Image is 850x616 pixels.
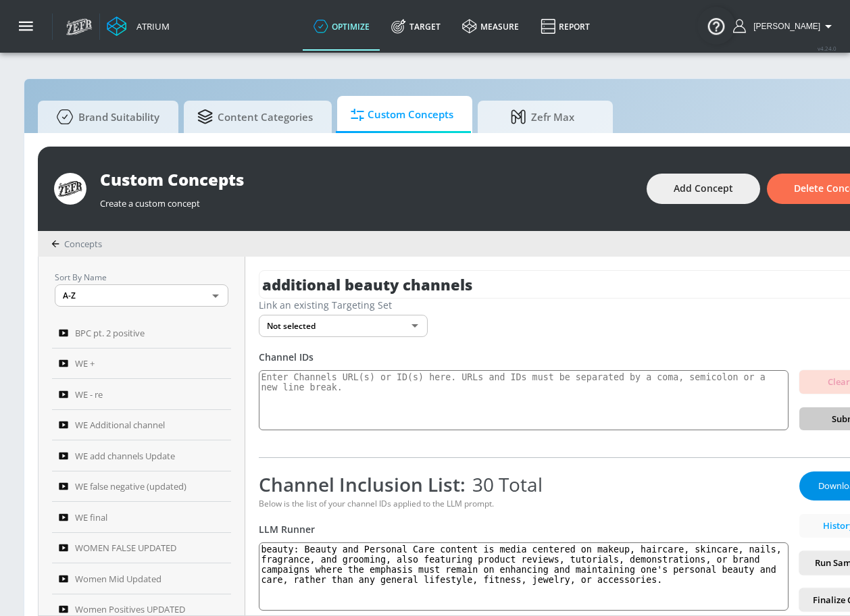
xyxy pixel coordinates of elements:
span: WE - re [75,386,103,403]
a: Target [380,2,451,51]
a: WE + [52,349,231,380]
a: WE - re [52,379,231,410]
div: Create a custom concept [100,190,633,209]
a: WE Additional channel [52,410,231,441]
span: v 4.24.0 [818,45,836,52]
div: Not selected [259,315,428,337]
span: [PERSON_NAME] [748,22,820,31]
button: Add Concept [647,174,760,204]
span: Zefr Max [491,101,594,133]
div: Custom Concepts [100,168,633,190]
a: Atrium [107,16,170,36]
span: BPC pt. 2 positive [75,325,145,341]
textarea: beauty: Beauty and Personal Care content is media centered on makeup, haircare, skincare, nails, ... [259,542,789,611]
span: WE final [75,509,107,525]
span: 30 Total [466,471,543,497]
a: Women Mid Updated [52,563,231,594]
div: Below is the list of your channel IDs applied to the LLM prompt. [259,498,789,509]
a: WE false negative (updated) [52,471,231,503]
a: WOMEN FALSE UPDATED [52,533,231,564]
div: Channel Inclusion List: [259,471,789,497]
span: Content Categories [197,101,313,133]
span: WE + [75,355,95,371]
span: Concepts [64,238,102,250]
div: A-Z [55,284,228,307]
div: Atrium [131,20,170,32]
span: WE Additional channel [75,417,165,433]
span: Women Mid Updated [75,571,161,587]
a: WE add channels Update [52,440,231,471]
div: Concepts [51,238,102,250]
button: [PERSON_NAME] [733,18,836,34]
span: WOMEN FALSE UPDATED [75,540,176,556]
a: BPC pt. 2 positive [52,317,231,349]
a: optimize [303,2,380,51]
a: Report [530,2,601,51]
p: Sort By Name [55,270,228,284]
span: Brand Suitability [51,101,159,133]
span: WE false negative (updated) [75,478,186,494]
span: WE add channels Update [75,448,175,464]
button: Open Resource Center [697,7,735,45]
span: Add Concept [674,180,733,197]
div: LLM Runner [259,523,789,536]
a: WE final [52,502,231,533]
span: Custom Concepts [351,99,453,131]
a: measure [451,2,530,51]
